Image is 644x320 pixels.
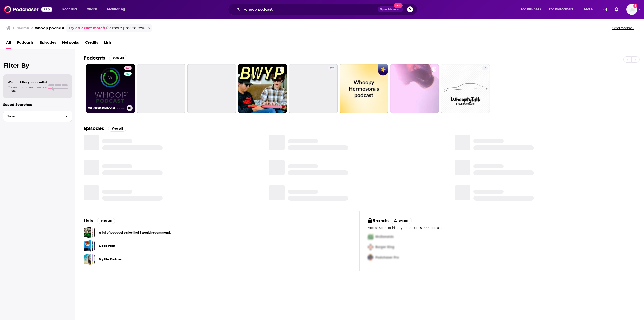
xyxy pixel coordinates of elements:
[584,6,593,13] span: More
[17,26,29,30] h3: Search
[87,6,97,13] span: Charts
[84,55,127,61] a: PodcastsView All
[99,257,123,262] a: My Life Podcast
[626,4,637,15] span: Logged in as Ashley_Beenen
[68,25,105,31] a: Try an exact match
[611,26,636,30] button: Send feedback
[375,255,399,260] span: Podchaser Pro
[378,6,403,12] button: Open AdvancedNew
[366,232,375,242] img: First Pro Logo
[99,243,115,249] a: Geek Pods
[375,245,394,249] span: Burger King
[84,218,115,224] a: ListsView All
[394,3,403,8] span: New
[35,26,64,30] h3: whoop podcast
[104,38,112,49] a: Lists
[6,38,11,49] a: All
[8,85,47,92] span: Choose a tab above to access filters.
[17,38,34,49] a: Podcasts
[626,4,637,15] img: User Profile
[549,6,573,13] span: For Podcasters
[83,5,100,13] a: Charts
[84,240,95,252] a: Geek Pods
[482,66,488,70] a: 7
[107,6,125,13] span: Monitoring
[391,218,412,224] button: Unlock
[368,226,636,230] p: Access sponsor history on the top 5,000 podcasts.
[368,218,389,224] h2: Brands
[600,5,609,14] a: Show notifications dropdown
[4,5,52,14] img: Podchaser - Follow, Share and Rate Podcasts
[8,80,47,84] span: Want to filter your results?
[84,55,105,61] h2: Podcasts
[289,64,338,113] a: 29
[99,230,171,235] a: A list of podcast series that I would recommend.
[86,64,135,113] a: 67WHOOP Podcast
[613,5,620,14] a: Show notifications dropdown
[3,62,72,69] h2: Filter By
[581,5,599,13] button: open menu
[330,66,334,71] span: 29
[84,254,95,265] a: My Life Podcast
[84,218,93,224] h2: Lists
[242,5,378,13] input: Search podcasts, credits, & more...
[88,106,125,110] h3: WHOOP Podcast
[375,235,394,239] span: McDonalds
[62,6,77,13] span: Podcasts
[517,5,547,13] button: open menu
[3,102,72,107] p: Saved Searches
[484,66,486,71] span: 7
[85,38,98,49] a: Credits
[106,25,150,31] span: for more precise results
[546,5,581,13] button: open menu
[109,55,127,61] button: View All
[366,242,375,252] img: Second Pro Logo
[84,125,126,132] a: EpisodesView All
[126,66,130,71] span: 67
[108,126,126,132] button: View All
[626,4,637,15] button: Show profile menu
[380,8,401,11] span: Open Advanced
[441,64,490,113] a: 7
[104,5,132,13] button: open menu
[3,111,72,122] button: Select
[62,38,79,49] a: Networks
[233,4,422,15] div: Search podcasts, credits, & more...
[3,115,61,118] span: Select
[84,125,104,132] h2: Episodes
[59,5,84,13] button: open menu
[40,38,56,49] a: Episodes
[633,4,637,8] svg: Add a profile image
[84,227,95,238] a: A list of podcast series that I would recommend.
[366,252,375,263] img: Third Pro Logo
[97,218,115,224] button: View All
[328,66,336,70] a: 29
[124,66,132,70] a: 67
[521,6,541,13] span: For Business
